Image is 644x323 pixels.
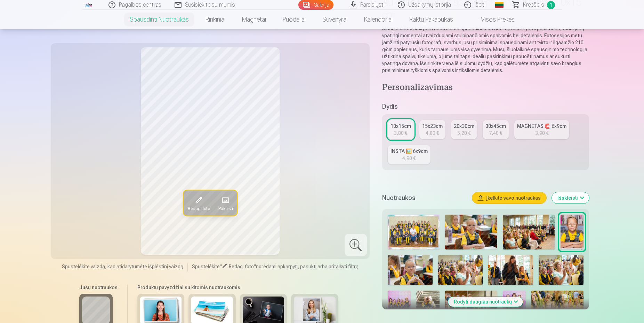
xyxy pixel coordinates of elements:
[483,120,509,139] a: 30x45cm7,40 €
[197,10,234,29] a: Rinkiniai
[388,145,430,164] a: INSTA 🖼️ 6x9cm4,90 €
[523,1,544,9] span: Krepšelis
[457,130,470,137] div: 5,20 €
[218,206,233,211] span: Pakeisti
[62,263,183,270] span: Spustelėkite vaizdą, kad atidarytumėte išplėstinį vaizdą
[382,25,589,74] p: Mūsų aukštos kokybės nuotraukos spausdinamos ant Fuji Film Crystal popieriaus, todėl jūsų ypating...
[402,155,416,162] div: 4,90 €
[121,10,197,29] a: Spausdinti nuotraukas
[382,193,467,203] h5: Nuotraukos
[79,284,118,291] h6: Jūsų nuotraukos
[256,264,359,269] span: norėdami apkarpyti, pasukti arba pritaikyti filtrą
[401,10,461,29] a: Raktų pakabukas
[214,190,237,215] button: Pakeisti
[192,264,220,269] span: Spustelėkite
[382,82,589,93] h4: Personalizavimas
[461,10,523,29] a: Visos prekės
[514,120,569,139] a: MAGNETAS 🧲 6x9cm3,90 €
[187,206,210,211] span: Redag. foto
[394,130,407,137] div: 3,80 €
[422,123,443,130] div: 15x23cm
[391,123,411,130] div: 10x15cm
[388,120,414,139] a: 10x15cm3,80 €
[552,192,589,203] button: Išskleisti
[382,102,589,111] h5: Dydis
[274,10,314,29] a: Puodeliai
[220,264,222,269] span: "
[485,123,506,130] div: 30x45cm
[426,130,439,137] div: 4,80 €
[472,192,546,203] button: Įkelkite savo nuotraukas
[234,10,274,29] a: Magnetai
[535,130,548,137] div: 3,90 €
[229,264,254,269] span: Redag. foto
[451,120,477,139] a: 20x30cm5,20 €
[85,3,92,7] img: /fa2
[448,297,523,307] button: Rodyti daugiau nuotraukų
[135,284,341,291] h6: Produktų pavyzdžiai su kitomis nuotraukomis
[254,264,256,269] span: "
[454,123,474,130] div: 20x30cm
[419,120,445,139] a: 15x23cm4,80 €
[517,123,566,130] div: MAGNETAS 🧲 6x9cm
[183,190,214,215] button: Redag. foto
[391,148,428,155] div: INSTA 🖼️ 6x9cm
[314,10,356,29] a: Suvenyrai
[547,1,555,9] span: 1
[489,130,502,137] div: 7,40 €
[356,10,401,29] a: Kalendoriai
